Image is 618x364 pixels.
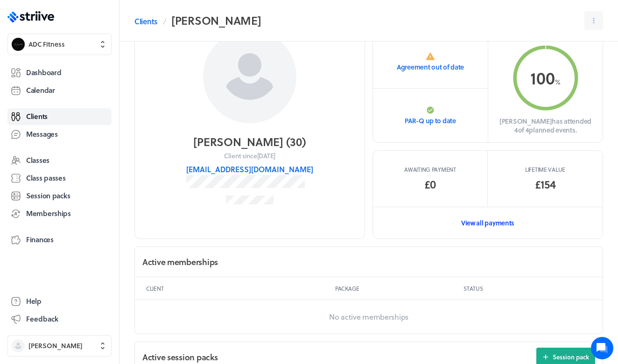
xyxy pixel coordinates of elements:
[142,351,218,363] h2: Active session packs
[7,108,112,125] a: Clients
[26,68,61,77] span: Dashboard
[373,207,603,239] a: View all payments
[7,152,112,169] a: Classes
[34,42,153,53] h2: We're here to help. Ask us anything!
[26,129,58,139] span: Messages
[7,335,112,357] button: [PERSON_NAME]
[60,66,112,74] span: New conversation
[553,353,589,361] span: Session pack
[591,337,613,359] iframe: gist-messenger-bubble-iframe
[26,191,70,201] span: Session packs
[7,231,112,248] a: Finances
[7,60,179,80] button: New conversation
[28,40,65,49] span: ADC Fitness
[7,293,112,310] a: Help
[530,65,555,90] span: 100
[286,133,306,150] span: ( 30 )
[134,16,157,27] a: Clients
[26,209,71,218] span: Memberships
[134,11,261,30] nav: Breadcrumb
[135,300,603,334] p: No active memberships
[496,117,595,135] p: [PERSON_NAME] has attended 4 of 4 planned events.
[335,285,460,292] p: Package
[404,166,456,173] span: Awaiting payment
[6,98,181,109] p: Find an answer quickly
[224,151,275,161] p: Client since [DATE]
[34,23,153,37] h1: Hi [PERSON_NAME]
[26,155,49,165] span: Classes
[7,205,112,222] a: Memberships
[28,341,83,350] span: [PERSON_NAME]
[535,177,556,192] p: £154
[186,164,313,175] button: [EMAIL_ADDRESS][DOMAIN_NAME]
[405,116,456,126] p: PAR-Q up to date
[7,170,112,187] a: Class passes
[7,82,112,99] a: Calendar
[171,11,261,30] h2: [PERSON_NAME]
[26,85,55,95] span: Calendar
[26,296,42,306] span: Help
[7,188,112,204] a: Session packs
[525,166,565,173] p: Lifetime value
[373,35,488,89] a: Agreement out of date
[397,63,464,72] p: Agreement out of date
[26,314,58,324] span: Feedback
[26,235,54,245] span: Finances
[142,256,218,268] h2: Active memberships
[7,311,112,328] button: Feedback
[7,126,112,143] a: Messages
[7,34,112,55] button: ADC FitnessADC Fitness
[193,134,306,149] h2: [PERSON_NAME]
[26,173,66,183] span: Class passes
[26,112,48,121] span: Clients
[555,77,561,87] span: %
[463,285,591,292] p: Status
[12,38,25,51] img: ADC Fitness
[7,64,112,81] a: Dashboard
[146,285,331,292] p: Client
[424,177,436,192] span: £0
[20,113,174,132] input: Search articles
[373,89,488,142] a: PAR-Q up to date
